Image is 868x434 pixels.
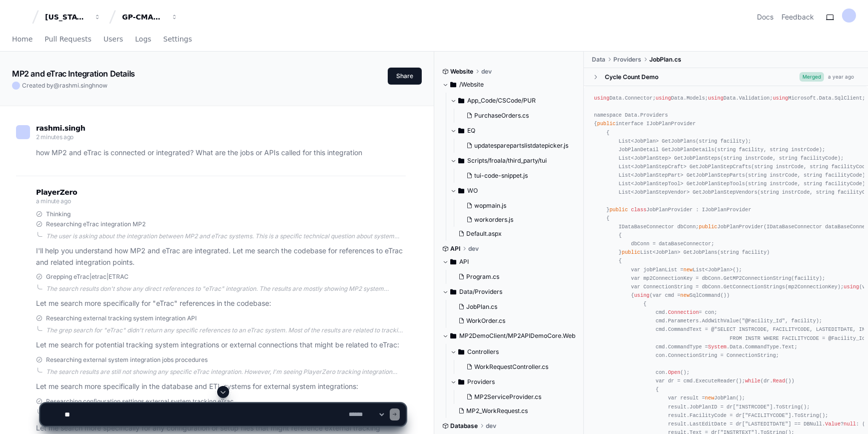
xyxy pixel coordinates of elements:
span: App_Code/CSCode/PUR [467,97,536,105]
button: Share [388,68,422,85]
span: rashmi.singh [60,82,96,89]
svg: Directory [450,286,456,298]
button: tui-code-snippet.js [462,169,571,183]
button: PurchaseOrders.cs [462,109,571,123]
span: Users [104,36,123,42]
span: Providers [613,56,641,64]
span: using [634,292,649,298]
p: how MP2 and eTrac is connected or integrated? What are the jobs or APIs called for this integration [36,147,406,159]
span: public [609,207,628,213]
div: The search results don't show any direct references to "eTrac" integration. The results are mostl... [46,285,406,293]
span: WorkRequestController.cs [474,363,548,371]
button: /Website [442,77,577,93]
svg: Directory [450,330,456,342]
div: The grep search for "eTrac" didn't return any specific references to an eTrac system. Most of the... [46,326,406,334]
button: Controllers [450,344,577,360]
span: Data [592,56,605,64]
span: wopmain.js [474,202,506,210]
span: PlayerZero [36,189,77,195]
span: Pull Requests [45,36,91,42]
span: API [450,245,460,253]
span: Settings [163,36,192,42]
div: a year ago [828,73,854,81]
app-text-character-animate: MP2 and eTrac Integration Details [12,69,135,79]
span: Thinking [46,210,71,218]
button: GP-CMAG-MP2 [118,8,182,26]
span: WorkOrder.cs [466,317,505,325]
span: using [843,284,859,290]
a: Pull Requests [45,28,91,51]
a: Docs [757,12,773,22]
span: JobPlan.cs [649,56,681,64]
span: Grepping eTrac|etrac|ETRAC [46,273,129,281]
button: Scripts/froala/third_party/tui [450,153,577,169]
span: public [622,249,640,255]
a: Settings [163,28,192,51]
span: using [594,95,609,101]
span: Controllers [467,348,499,356]
span: 2 minutes ago [36,133,74,141]
span: tui-code-snippet.js [474,172,528,180]
span: Scripts/froala/third_party/tui [467,157,547,165]
span: new [680,292,689,298]
span: EQ [467,127,475,135]
span: API [459,258,469,266]
button: WorkRequestController.cs [462,360,571,374]
span: Researching external tracking system integration API [46,314,197,322]
span: using [708,95,723,101]
button: WO [450,183,577,199]
p: Let me search more specifically in the database and ETL systems for external system integrations: [36,381,406,392]
button: Providers [450,374,577,390]
button: Data/Providers [442,284,577,300]
span: Default.aspx [466,230,502,238]
span: Created by [22,82,108,90]
span: /Website [459,81,484,89]
span: public [699,224,717,230]
span: new [683,267,692,273]
span: MP2DemoClient/MP2APIDemoCore.Web [459,332,575,340]
span: rashmi.singh [36,124,85,132]
button: Feedback [781,12,814,22]
button: updatesparepartslistdatepicker.js [462,139,571,153]
svg: Directory [450,79,456,91]
span: workorders.js [474,216,513,224]
div: The search results are still not showing any specific eTrac integration. However, I'm seeing Play... [46,368,406,376]
span: JobPlan.cs [466,303,497,311]
span: Researching eTrac integration MP2 [46,220,146,228]
button: MP2DemoClient/MP2APIDemoCore.Web [442,328,577,344]
span: updatesparepartslistdatepicker.js [474,142,568,150]
span: Data/Providers [459,288,502,296]
span: Open [668,369,680,375]
svg: Directory [458,346,464,358]
span: dev [481,68,492,76]
p: Let me search for potential tracking system integrations or external connections that might be re... [36,339,406,351]
span: Logs [135,36,151,42]
span: PurchaseOrders.cs [474,112,529,120]
button: Default.aspx [454,227,571,241]
div: [US_STATE] Pacific [45,12,88,22]
svg: Directory [458,376,464,388]
button: API [442,254,577,270]
span: Read [773,378,785,384]
span: @ [54,82,60,89]
span: using [656,95,671,101]
span: Connection [668,309,699,315]
svg: Directory [450,256,456,268]
span: System [708,344,726,350]
span: Website [450,68,473,76]
div: Cycle Count Demo [605,73,658,81]
button: [US_STATE] Pacific [41,8,105,26]
button: Program.cs [454,270,571,284]
svg: Directory [458,95,464,107]
svg: Directory [458,185,464,197]
svg: Directory [458,125,464,137]
span: WO [467,187,478,195]
span: class [631,207,646,213]
span: Home [12,36,33,42]
span: a minute ago [36,197,71,205]
span: using [773,95,788,101]
button: App_Code/CSCode/PUR [450,93,577,109]
button: WorkOrder.cs [454,314,571,328]
div: The user is asking about the integration between MP2 and eTrac systems. This is a specific techni... [46,232,406,240]
span: now [96,82,108,89]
